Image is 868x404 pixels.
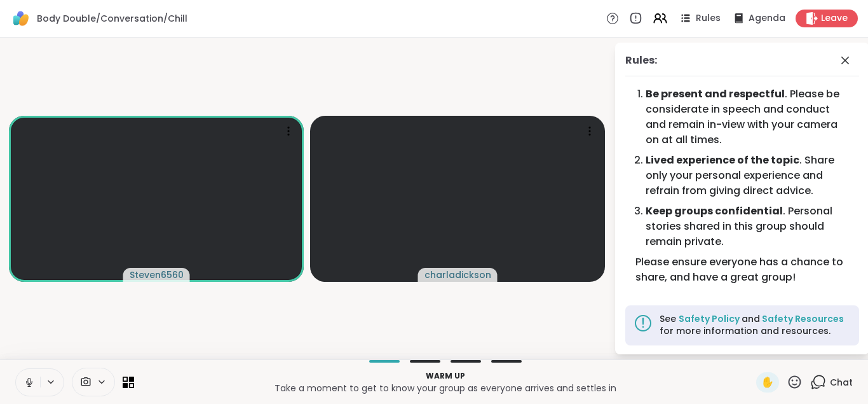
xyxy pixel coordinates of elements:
[679,312,742,325] a: Safety Policy
[37,12,187,25] span: Body Double/Conversation/Chill
[760,312,844,325] a: Safety Resources
[696,12,721,25] span: Rules
[130,268,184,281] span: Steven6560
[646,153,849,199] li: . Share only your personal experience and refrain from giving direct advice.
[646,153,799,167] b: Lived experience of the topic
[142,370,749,382] p: Warm up
[830,376,853,389] span: Chat
[10,8,32,29] img: ShareWell Logomark
[625,53,657,68] div: Rules:
[142,382,749,394] p: Take a moment to get to know your group as everyone arrives and settles in
[761,375,774,390] span: ✋
[424,268,491,281] span: charladickson
[646,87,849,148] li: . Please be considerate in speech and conduct and remain in-view with your camera on at all times.
[749,12,785,25] span: Agenda
[635,254,849,285] div: Please ensure everyone has a chance to share, and have a great group!
[821,12,848,25] span: Leave
[646,204,849,249] li: . Personal stories shared in this group should remain private.
[660,313,851,338] div: See and for more information and resources.
[646,204,783,218] b: Keep groups confidential
[646,87,785,101] b: Be present and respectful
